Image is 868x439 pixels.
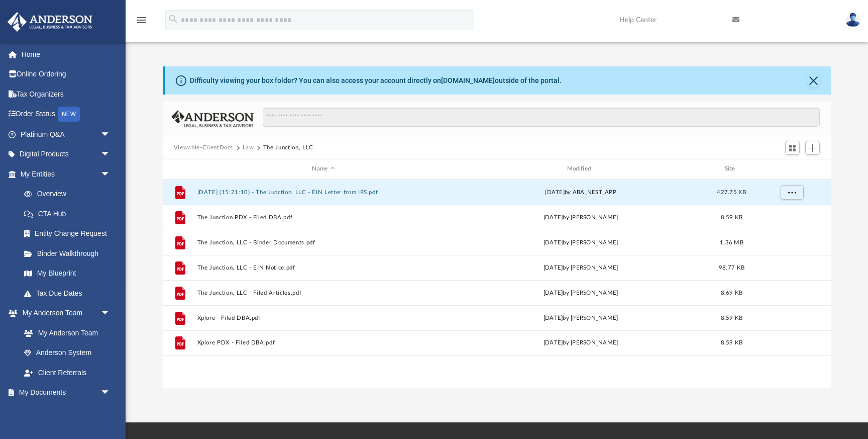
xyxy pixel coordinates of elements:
[711,164,751,173] div: Size
[100,303,121,324] span: arrow_drop_down
[197,239,450,246] button: The Junction, LLC - Binder Documents.pdf
[197,265,450,271] button: The Junction, LLC - EIN Notice.pdf
[454,263,707,272] div: [DATE] by [PERSON_NAME]
[7,144,126,164] a: Digital Productsarrow_drop_down
[14,243,126,264] a: Binder Walkthrough
[454,164,707,173] div: Modified
[163,180,831,388] div: grid
[720,315,742,320] span: 8.59 KB
[136,14,148,26] i: menu
[14,402,116,422] a: Box
[719,265,744,270] span: 98.77 KB
[197,339,450,346] button: Xplore PDX - Filed DBA.pdf
[7,64,126,84] a: Online Ordering
[168,14,179,25] i: search
[100,144,121,165] span: arrow_drop_down
[720,214,742,220] span: 8.59 KB
[196,164,450,173] div: Name
[454,338,707,347] div: [DATE] by [PERSON_NAME]
[7,124,126,144] a: Platinum Q&Aarrow_drop_down
[720,340,742,345] span: 8.59 KB
[14,184,126,204] a: Overview
[100,124,121,145] span: arrow_drop_down
[720,290,742,295] span: 8.69 KB
[806,73,820,87] button: Close
[167,164,192,173] div: id
[441,76,495,84] a: [DOMAIN_NAME]
[454,238,707,247] div: [DATE] by [PERSON_NAME]
[7,164,126,184] a: My Entitiesarrow_drop_down
[14,224,126,244] a: Entity Change Request
[717,189,746,195] span: 427.75 KB
[7,44,126,64] a: Home
[243,143,254,152] button: Law
[14,363,121,383] a: Client Referrals
[100,164,121,185] span: arrow_drop_down
[197,315,450,321] button: Xplore - Filed DBA.pdf
[454,188,707,197] div: [DATE] by ABA_NEST_APP
[197,189,450,196] button: [DATE] (15:21:10) - The Junction, LLC - EIN Letter from IRS.pdf
[7,303,121,323] a: My Anderson Teamarrow_drop_down
[136,19,148,26] a: menu
[780,185,803,200] button: More options
[14,343,121,363] a: Anderson System
[454,288,707,297] div: [DATE] by [PERSON_NAME]
[7,84,126,104] a: Tax Organizers
[720,239,743,245] span: 1.36 MB
[263,143,313,152] button: The Junction, LLC
[100,383,121,403] span: arrow_drop_down
[805,141,820,155] button: Add
[263,108,820,127] input: Search files and folders
[190,75,562,86] div: Difficulty viewing your box folder? You can also access your account directly on outside of the p...
[7,104,126,125] a: Order StatusNEW
[197,214,450,221] button: The Junction PDX - Filed DBA.pdf
[58,107,80,122] div: NEW
[174,143,233,152] button: Viewable-ClientDocs
[454,313,707,322] div: [DATE] by [PERSON_NAME]
[5,12,95,32] img: Anderson Advisors Platinum Portal
[785,141,800,155] button: Switch to Grid View
[197,290,450,296] button: The Junction, LLC - Filed Articles.pdf
[14,264,121,284] a: My Blueprint
[14,323,116,343] a: My Anderson Team
[14,204,126,224] a: CTA Hub
[845,13,860,27] img: User Pic
[756,164,826,173] div: id
[454,213,707,222] div: [DATE] by [PERSON_NAME]
[7,383,121,403] a: My Documentsarrow_drop_down
[14,283,126,303] a: Tax Due Dates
